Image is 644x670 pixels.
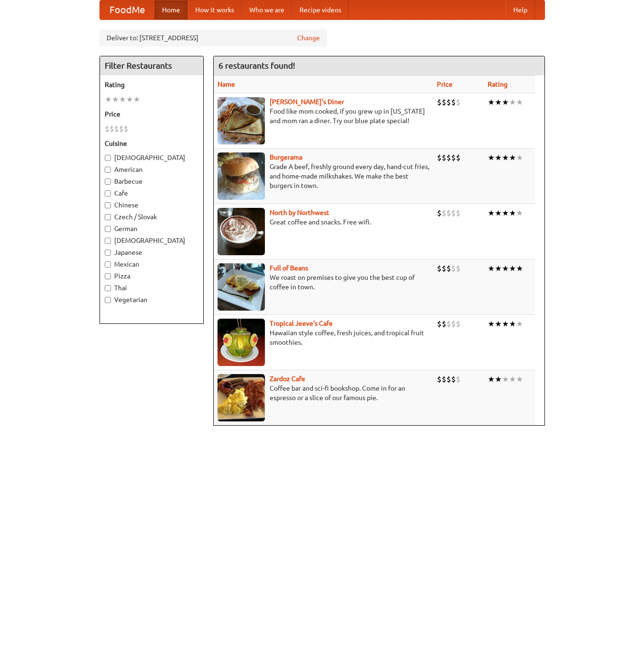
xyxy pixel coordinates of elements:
[105,200,199,210] label: Chinese
[133,94,140,105] li: ★
[495,374,502,384] li: ★
[509,152,516,163] li: ★
[218,61,295,70] ng-pluralize: 6 restaurants found!
[451,152,456,163] li: $
[119,94,126,105] li: ★
[442,374,446,384] li: $
[495,263,502,274] li: ★
[105,238,111,244] input: [DEMOGRAPHIC_DATA]
[451,319,456,329] li: $
[516,208,523,218] li: ★
[502,374,509,384] li: ★
[270,153,302,161] a: Burgerama
[456,374,461,384] li: $
[105,153,199,162] label: [DEMOGRAPHIC_DATA]
[105,259,199,269] label: Mexican
[437,152,442,163] li: $
[446,319,451,329] li: $
[456,319,461,329] li: $
[105,167,111,173] input: American
[112,94,119,105] li: ★
[451,374,456,384] li: $
[105,188,199,198] label: Cafe
[437,374,442,384] li: $
[509,208,516,218] li: ★
[218,319,265,366] img: jeeves.jpg
[105,295,199,304] label: Vegetarian
[451,263,456,274] li: $
[105,224,199,233] label: German
[218,273,429,292] p: We roast on premises to give you the best cup of coffee in town.
[270,264,308,272] b: Full of Beans
[218,384,429,402] p: Coffee bar and sci-fi bookshop. Come in for an espresso or a slice of our famous pie.
[456,97,461,107] li: $
[488,374,495,384] li: ★
[442,152,446,163] li: $
[270,375,305,383] a: Zardoz Cafe
[218,374,265,421] img: zardoz.jpg
[442,319,446,329] li: $
[488,263,495,274] li: ★
[270,209,329,216] a: North by Northwest
[105,271,199,281] label: Pizza
[105,190,111,197] input: Cafe
[218,328,429,347] p: Hawaiian style coffee, fresh juices, and tropical fruit smoothies.
[218,217,429,227] p: Great coffee and snacks. Free wifi.
[456,263,461,274] li: $
[506,0,535,19] a: Help
[105,177,199,186] label: Barbecue
[105,261,111,268] input: Mexican
[297,33,320,43] a: Change
[488,208,495,218] li: ★
[124,124,128,134] li: $
[488,80,508,88] a: Rating
[509,263,516,274] li: ★
[437,263,442,274] li: $
[437,97,442,107] li: $
[446,97,451,107] li: $
[105,80,199,89] h5: Rating
[502,319,509,329] li: ★
[509,374,516,384] li: ★
[100,56,203,75] h4: Filter Restaurants
[488,319,495,329] li: ★
[100,29,327,46] div: Deliver to: [STREET_ADDRESS]
[105,285,111,291] input: Thai
[105,214,111,220] input: Czech / Slovak
[516,374,523,384] li: ★
[105,179,111,185] input: Barbecue
[502,263,509,274] li: ★
[105,236,199,245] label: [DEMOGRAPHIC_DATA]
[105,212,199,222] label: Czech / Slovak
[218,107,429,125] p: Food like mom cooked, if you grew up in [US_STATE] and mom ran a diner. Try our blue plate special!
[446,152,451,163] li: $
[437,80,453,88] a: Price
[242,0,292,19] a: Who we are
[456,208,461,218] li: $
[516,263,523,274] li: ★
[105,94,112,105] li: ★
[516,152,523,163] li: ★
[105,139,199,148] h5: Cuisine
[114,124,119,134] li: $
[516,97,523,107] li: ★
[218,80,235,88] a: Name
[105,124,109,134] li: $
[270,320,333,327] a: Tropical Jeeve's Cafe
[100,0,154,19] a: FoodMe
[488,152,495,163] li: ★
[105,109,199,119] h5: Price
[451,208,456,218] li: $
[218,208,265,255] img: north.jpg
[105,248,199,257] label: Japanese
[437,319,442,329] li: $
[105,283,199,293] label: Thai
[105,273,111,279] input: Pizza
[270,98,344,106] a: [PERSON_NAME]'s Diner
[495,152,502,163] li: ★
[502,152,509,163] li: ★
